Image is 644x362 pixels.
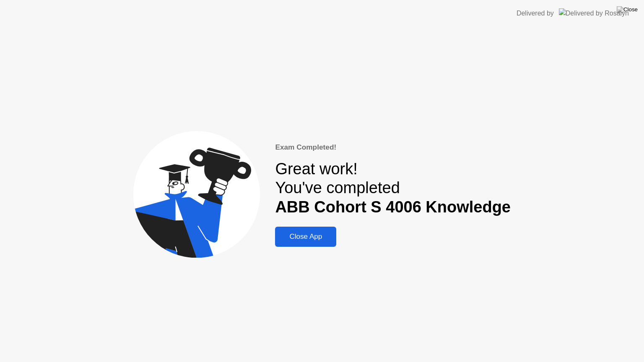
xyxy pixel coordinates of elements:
div: Close App [278,233,334,241]
button: Close App [275,227,336,247]
b: ABB Cohort S 4006 Knowledge [275,198,511,216]
div: Great work! You've completed [275,160,511,217]
div: Exam Completed! [275,142,511,153]
div: Delivered by [517,8,554,18]
img: Close [617,6,638,13]
img: Delivered by Rosalyn [559,8,629,18]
